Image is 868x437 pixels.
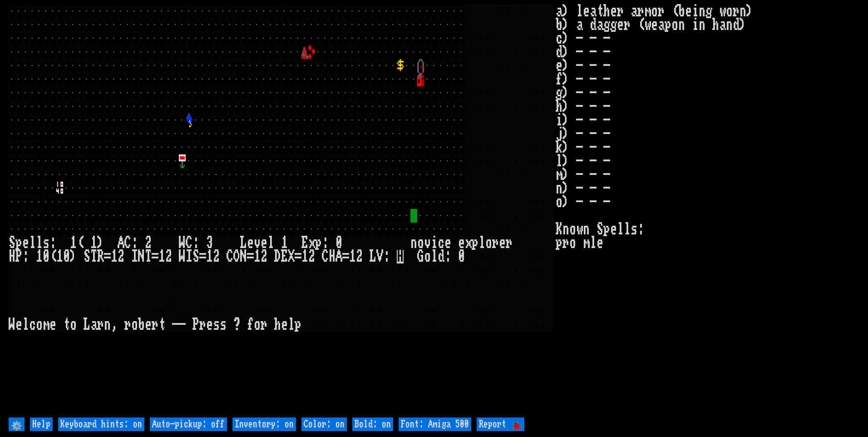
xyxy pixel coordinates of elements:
[261,236,267,250] div: e
[124,318,131,332] div: r
[431,250,438,263] div: l
[90,318,97,332] div: a
[477,417,524,431] input: Report 🐞
[438,236,444,250] div: c
[213,250,220,263] div: 2
[288,250,295,263] div: X
[240,250,247,263] div: N
[438,250,444,263] div: d
[199,318,206,332] div: r
[308,236,315,250] div: x
[349,250,356,263] div: 1
[335,236,342,250] div: 0
[227,250,233,263] div: C
[397,250,404,263] mark: H
[247,318,254,332] div: f
[179,236,186,250] div: W
[152,250,158,263] div: =
[131,318,138,332] div: o
[36,236,43,250] div: l
[43,250,49,263] div: 0
[179,318,186,332] div: -
[342,250,349,263] div: =
[417,236,424,250] div: o
[111,318,118,332] div: ,
[335,250,342,263] div: A
[90,250,97,263] div: T
[70,250,77,263] div: )
[301,250,308,263] div: 1
[410,236,417,250] div: n
[556,5,859,415] stats: a) leather armor (being worn) b) a dagger (weapon in hand) c) - - - d) - - - e) - - - f) - - - g)...
[84,250,90,263] div: S
[111,250,118,263] div: 1
[199,250,206,263] div: =
[288,318,295,332] div: l
[240,236,247,250] div: L
[138,250,145,263] div: N
[192,236,199,250] div: :
[124,236,131,250] div: C
[281,318,288,332] div: e
[315,236,322,250] div: p
[30,417,53,431] input: Help
[131,236,138,250] div: :
[150,417,227,431] input: Auto-pickup: off
[145,236,152,250] div: 2
[22,318,29,332] div: l
[478,236,485,250] div: l
[499,236,506,250] div: e
[301,417,347,431] input: Color: on
[206,250,213,263] div: 1
[15,250,22,263] div: P
[97,236,104,250] div: )
[472,236,478,250] div: p
[247,250,254,263] div: =
[158,318,165,332] div: t
[43,318,49,332] div: m
[485,236,492,250] div: o
[232,417,296,431] input: Inventory: on
[254,250,261,263] div: 1
[295,318,301,332] div: p
[15,318,22,332] div: e
[9,250,15,263] div: H
[444,250,451,263] div: :
[356,250,363,263] div: 2
[9,417,25,431] input: ⚙️
[90,236,97,250] div: 1
[22,250,29,263] div: :
[22,236,29,250] div: e
[36,250,43,263] div: 1
[399,417,471,431] input: Font: Amiga 500
[492,236,499,250] div: r
[267,236,274,250] div: l
[186,250,192,263] div: I
[376,250,383,263] div: V
[192,318,199,332] div: P
[274,250,281,263] div: D
[458,236,465,250] div: e
[118,236,124,250] div: A
[36,318,43,332] div: o
[206,236,213,250] div: 3
[220,318,227,332] div: s
[444,236,451,250] div: e
[58,417,144,431] input: Keyboard hints: on
[281,250,288,263] div: E
[247,236,254,250] div: e
[29,236,36,250] div: l
[70,236,77,250] div: 1
[145,250,152,263] div: T
[352,417,393,431] input: Bold: on
[254,318,261,332] div: o
[43,236,49,250] div: s
[322,236,329,250] div: :
[97,318,104,332] div: r
[186,236,192,250] div: C
[417,250,424,263] div: G
[465,236,472,250] div: x
[145,318,152,332] div: e
[118,250,124,263] div: 2
[233,250,240,263] div: O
